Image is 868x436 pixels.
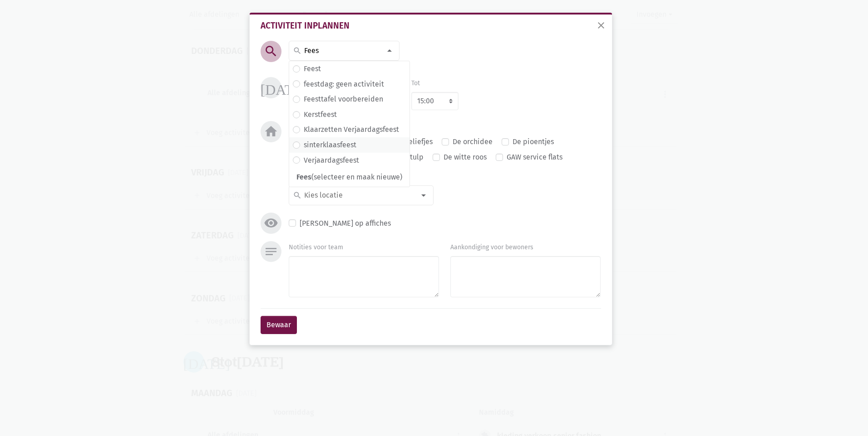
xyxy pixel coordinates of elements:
label: Tot [411,78,420,88]
i: [DATE] [261,80,307,95]
span: (selecteer en maak nieuwe) [289,171,409,183]
button: sluiten [592,16,610,36]
span: close [596,20,607,31]
label: Klaarzetten Verjaardagsfeest [304,124,399,136]
label: sinterklaasfeest [304,139,356,151]
label: De tulp [399,151,424,163]
label: Aankondiging voor bewoners [450,242,533,252]
div: Activiteit inplannen [261,22,601,30]
i: home [264,124,278,139]
label: Feest [304,63,321,75]
label: GAW service flats [507,151,562,163]
label: De orchidee [453,136,493,148]
label: Verjaardagsfeest [304,155,359,166]
button: Bewaar [261,316,297,334]
i: visibility [264,216,278,230]
label: De pioentjes [513,136,554,148]
input: Kies locatie [303,189,415,201]
label: Feesttafel voorbereiden [304,93,383,105]
i: notes [264,244,278,259]
label: De witte roos [444,151,487,163]
label: [PERSON_NAME] op affiches [300,218,391,229]
label: Kerstfeest [304,109,337,121]
label: feestdag: geen activiteit [304,78,384,90]
span: Fees [296,173,311,181]
label: Notities voor team [289,242,343,252]
i: search [264,44,278,58]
